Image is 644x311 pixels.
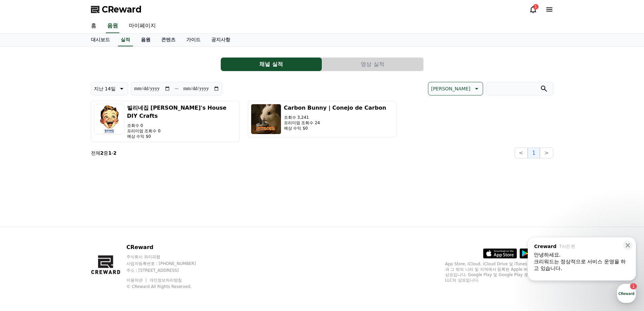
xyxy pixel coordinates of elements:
[108,150,112,156] strong: 1
[45,215,87,231] a: 1대화
[104,225,113,230] span: 설정
[102,4,142,15] span: CReward
[206,34,236,46] a: 공지사항
[123,19,161,33] a: 마이페이지
[428,82,483,95] button: [PERSON_NAME]
[156,34,181,46] a: 콘텐츠
[2,215,45,231] a: 홈
[127,134,237,139] p: 예상 수익 $0
[86,19,102,33] a: 홈
[69,214,71,220] span: 1
[127,128,237,134] p: 프리미엄 조회수 0
[127,123,237,128] p: 조회수 0
[87,215,130,231] a: 설정
[322,58,423,71] button: 영상 실적
[174,85,179,93] p: ~
[91,101,240,142] button: 빌리네집 [PERSON_NAME]'s House DIY Crafts 조회수 0 프리미엄 조회수 0 예상 수익 $0
[113,150,117,156] strong: 2
[284,104,386,112] h3: Carbon Bunny | Conejo de Carbon
[126,261,209,266] p: 사업자등록번호 : [PHONE_NUMBER]
[118,34,133,46] a: 실적
[248,101,397,137] button: Carbon Bunny | Conejo de Carbon 조회수 3,241 프리미엄 조회수 24 예상 수익 $0
[136,34,156,46] a: 음원
[529,5,537,14] a: 1
[515,148,528,158] button: <
[221,58,322,71] button: 채널 실적
[86,34,115,46] a: 대시보드
[126,278,148,283] a: 이용약관
[126,268,209,273] p: 주소 : [STREET_ADDRESS]
[94,84,116,93] p: 지난 14일
[21,225,25,230] span: 홈
[91,82,128,95] button: 지난 14일
[127,104,237,120] h3: 빌리네집 [PERSON_NAME]'s House DIY Crafts
[284,115,386,120] p: 조회수 3,241
[126,284,209,289] p: © CReward All Rights Reserved.
[94,104,124,134] img: 빌리네집 Billy's House DIY Crafts
[540,148,553,158] button: >
[533,4,539,9] div: 1
[445,261,553,283] p: App Store, iCloud, iCloud Drive 및 iTunes Store는 미국과 그 밖의 나라 및 지역에서 등록된 Apple Inc.의 서비스 상표입니다. Goo...
[62,225,70,230] span: 대화
[284,126,386,131] p: 예상 수익 $0
[528,148,540,158] button: 1
[100,150,104,156] strong: 2
[284,120,386,126] p: 프리미엄 조회수 24
[149,278,182,283] a: 개인정보처리방침
[431,84,470,93] p: [PERSON_NAME]
[91,150,117,156] p: 전체 중 -
[91,4,142,15] a: CReward
[106,19,119,33] a: 음원
[181,34,206,46] a: 가이드
[126,243,209,251] p: CReward
[251,104,281,134] img: Carbon Bunny | Conejo de Carbon
[126,254,209,260] p: 주식회사 와이피랩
